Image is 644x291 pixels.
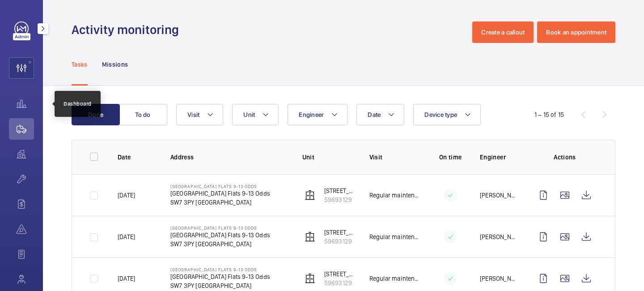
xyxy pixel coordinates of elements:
p: Date [118,153,156,162]
p: [PERSON_NAME] [480,191,518,200]
p: Missions [102,60,128,69]
button: Visit [176,104,223,125]
p: Tasks [72,60,88,69]
p: 59693129 [324,237,355,246]
p: [PERSON_NAME] [480,274,518,283]
button: To do [119,104,167,125]
p: SW7 3PY [GEOGRAPHIC_DATA] [170,198,270,207]
span: Visit [187,111,199,118]
span: Engineer [299,111,324,118]
p: 59693129 [324,195,355,204]
p: Regular maintenance [369,191,421,200]
img: elevator.svg [305,231,315,242]
p: [DATE] [118,232,135,241]
button: Engineer [288,104,347,125]
button: Book an appointment [537,21,615,43]
p: SW7 3PY [GEOGRAPHIC_DATA] [170,281,270,290]
span: Device type [424,111,457,118]
div: Dashboard [64,100,92,108]
p: Unit [302,153,355,162]
p: [DATE] [118,191,135,200]
img: elevator.svg [305,273,315,284]
p: [GEOGRAPHIC_DATA] Flats 9-13 Odds [170,189,270,198]
button: Unit [232,104,279,125]
p: [STREET_ADDRESS] [324,186,355,195]
button: Device type [413,104,481,125]
p: SW7 3PY [GEOGRAPHIC_DATA] [170,240,270,248]
p: [GEOGRAPHIC_DATA] Flats 9-13 Odds [170,267,270,272]
p: On time [435,153,466,162]
p: 59693129 [324,278,355,287]
p: [GEOGRAPHIC_DATA] Flats 9-13 Odds [170,231,270,240]
p: Engineer [480,153,518,162]
span: Unit [243,111,255,118]
button: Date [356,104,404,125]
img: elevator.svg [305,190,315,201]
p: [GEOGRAPHIC_DATA] Flats 9-13 Odds [170,184,270,189]
p: [GEOGRAPHIC_DATA] Flats 9-13 Odds [170,272,270,281]
div: 1 – 15 of 15 [534,110,564,119]
p: [GEOGRAPHIC_DATA] Flats 9-13 Odds [170,225,270,231]
p: Address [170,153,288,162]
h1: Activity monitoring [72,21,184,38]
p: Regular maintenance [369,274,421,283]
p: [DATE] [118,274,135,283]
span: Date [368,111,381,118]
p: Regular maintenance [369,232,421,241]
p: [STREET_ADDRESS] [324,270,355,278]
button: Create a callout [472,21,534,43]
p: Actions [533,153,597,162]
p: [STREET_ADDRESS] [324,228,355,237]
p: [PERSON_NAME] [480,232,518,241]
p: Visit [369,153,421,162]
